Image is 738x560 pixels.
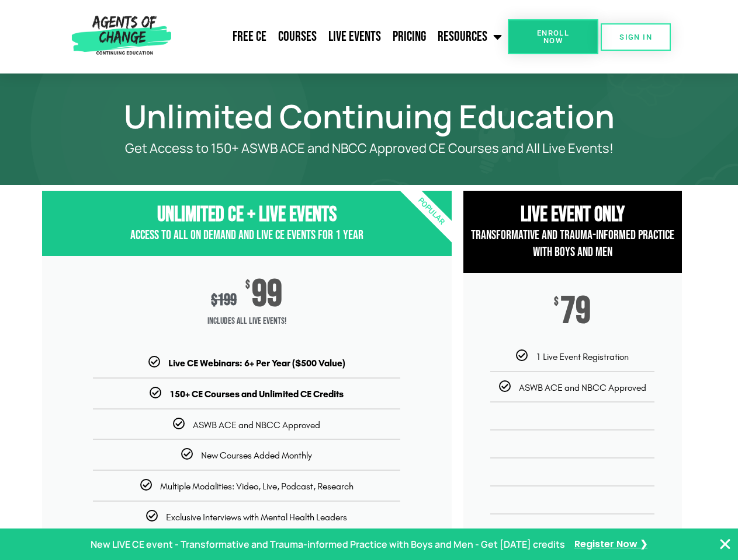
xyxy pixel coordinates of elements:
span: 79 [560,296,591,327]
a: Free CE [227,22,272,51]
div: Popular [363,144,498,279]
span: New Courses Added Monthly [201,450,312,461]
a: Register Now ❯ [574,536,647,553]
span: Access to All On Demand and Live CE Events for 1 year [130,228,363,243]
a: Enroll Now [508,19,598,54]
h3: Live Event Only [463,202,682,228]
a: Live Events [323,22,387,51]
span: 1 Live Event Registration [536,351,629,362]
span: Transformative and Trauma-informed Practice with Boys and Men [471,228,674,260]
span: ASWB ACE and NBCC Approved [193,419,320,430]
p: Get Access to 150+ ASWB ACE and NBCC Approved CE Courses and All Live Events! [83,141,656,156]
span: 99 [252,279,282,310]
span: Includes ALL Live Events! [42,310,452,333]
a: SIGN IN [601,23,671,51]
h3: Unlimited CE + Live Events [42,202,452,228]
a: Resources [432,22,508,51]
span: $ [554,296,559,308]
p: New LIVE CE event - Transformative and Trauma-informed Practice with Boys and Men - Get [DATE] cr... [91,536,565,553]
span: $ [211,290,217,310]
a: Courses [272,22,323,51]
nav: Menu [176,22,508,51]
span: ASWB ACE and NBCC Approved [519,382,646,393]
span: SIGN IN [619,33,652,41]
button: Close Banner [718,537,732,551]
span: $ [245,279,250,291]
span: Enroll Now [526,29,580,44]
div: 199 [211,290,237,310]
span: Multiple Modalities: Video, Live, Podcast, Research [160,481,354,492]
h1: Unlimited Continuing Education [36,103,702,129]
span: Exclusive Interviews with Mental Health Leaders [166,512,347,523]
b: 150+ CE Courses and Unlimited CE Credits [169,388,344,400]
a: Pricing [387,22,432,51]
b: Live CE Webinars: 6+ Per Year ($500 Value) [168,358,345,369]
